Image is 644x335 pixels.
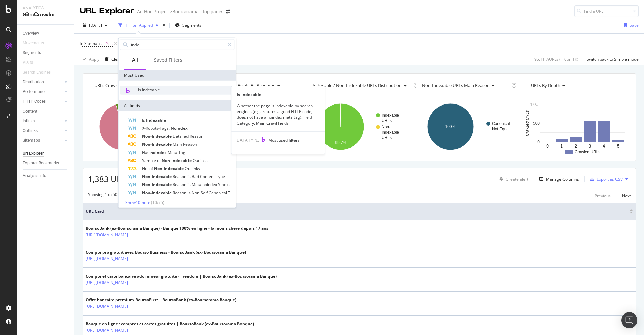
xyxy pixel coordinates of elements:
span: 2025 Sep. 9th [89,22,102,28]
text: 5 [617,144,620,149]
span: Canonical [209,190,228,196]
div: Analytics [23,5,69,11]
div: Search Engines [23,69,51,76]
h4: URLs Crawled By Botify By pagetype [202,80,297,91]
a: [URL][DOMAIN_NAME] [86,303,128,310]
text: Crawled URLs [575,150,600,154]
span: Non-Indexable [142,182,173,187]
text: URLs [382,118,392,123]
span: Is [142,117,146,123]
h4: URLs Crawled By Botify By pagetype_banque [93,80,194,91]
span: Non-Indexable [142,190,173,196]
div: All [132,57,138,64]
span: URL Card [86,208,628,214]
button: [DATE] [80,20,110,31]
div: Compte et carte bancaire ado mineur gratuite - Freedom | BoursoBank (ex-Boursorama Banque) [86,273,277,279]
button: 1 Filter Applied [116,20,161,31]
span: is [187,174,192,179]
svg: A chart. [306,97,411,156]
span: Outlinks [193,158,208,163]
text: URLs [382,135,392,140]
span: Non-Indexable [142,174,173,179]
a: Search Engines [23,69,57,76]
text: Indexable [382,130,399,135]
h4: URLs by Depth [530,80,625,91]
text: Canonical [492,121,510,126]
a: [URL][DOMAIN_NAME] [86,279,128,286]
div: Banque en ligne : comptes et cartes gratuites | BoursoBank (ex-Boursorama Banque) [86,321,254,327]
span: of [149,166,154,171]
span: Show 10 more [125,200,150,205]
button: Manage Columns [537,175,579,183]
div: times [161,22,167,29]
div: Apply [89,56,99,62]
div: Visits [23,59,33,66]
text: Crawled URLs [525,110,530,136]
text: 0 [547,144,549,149]
a: Sitemaps [23,137,63,144]
span: Non-Indexable [142,133,173,139]
span: URLs Crawled By Botify By pagetype_banque [94,82,183,88]
span: Non-Indexable [142,141,173,147]
text: 3 [589,144,591,149]
a: Performance [23,88,63,95]
span: Is Indexable [138,87,160,93]
div: Movements [23,40,44,47]
a: Content [23,108,69,115]
span: URLs by Depth [531,82,560,88]
span: Non-Indexable URLs Main Reason [422,82,490,88]
span: Reason [190,133,203,139]
span: Outlinks [185,166,200,171]
span: Main [173,141,183,147]
div: Switch back to Simple mode [587,56,639,62]
div: Previous [595,193,611,199]
div: Outlinks [23,127,38,134]
text: Indexable [382,113,399,118]
span: Reason [183,141,197,147]
div: A chart. [197,97,302,156]
text: 4 [603,144,605,149]
span: Meta [192,182,202,187]
span: Indexable / Non-Indexable URLs distribution [313,82,402,88]
button: Next [622,192,631,200]
span: Non-Self [192,190,209,196]
span: Non-Indexable [162,158,193,163]
a: [URL][DOMAIN_NAME] [86,232,128,238]
h4: Non-Indexable URLs Main Reason [421,80,510,91]
button: Create alert [497,174,528,184]
a: Overview [23,30,69,37]
text: 2 [575,144,577,149]
div: SiteCrawler [23,11,69,19]
div: Analysis Info [23,172,46,179]
div: URL Explorer [80,5,134,17]
div: BoursoBank (ex-Boursorama Banque) - Banque 100% en ligne - la moins chère depuis 17 ans [86,225,268,232]
a: Explorer Bookmarks [23,160,69,167]
div: Offre bancaire premium BoursoFirst | BoursoBank (ex-Boursorama Banque) [86,297,236,303]
div: Manage Columns [546,176,579,182]
a: [URL][DOMAIN_NAME] [86,327,128,334]
span: Reason [173,190,187,196]
button: Previous [595,192,611,200]
a: Visits [23,59,40,66]
div: Export as CSV [597,176,623,182]
div: Whether the page is indexable by search engines (e.g., returns a good HTTP code, does not have a ... [231,103,325,126]
div: A chart. [416,97,522,156]
span: is [187,190,192,196]
a: Movements [23,40,51,47]
div: 95.11 % URLs ( 1K on 1K ) [534,56,578,62]
div: Ad-Hoc Project: zBoursorama - Top pages [137,8,223,15]
span: Sample [142,158,157,163]
div: Most Used [119,70,236,81]
span: X-Robots-Tags: [142,125,171,131]
button: Clear [102,54,121,65]
span: Noindex [171,125,188,131]
a: Segments [23,49,69,56]
button: Segments [172,20,204,31]
a: HTTP Codes [23,98,63,105]
span: Meta [168,150,178,155]
span: Content-Type [200,174,225,179]
div: Explorer Bookmarks [23,160,59,167]
div: arrow-right-arrow-left [226,9,230,14]
button: Export as CSV [587,174,623,184]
